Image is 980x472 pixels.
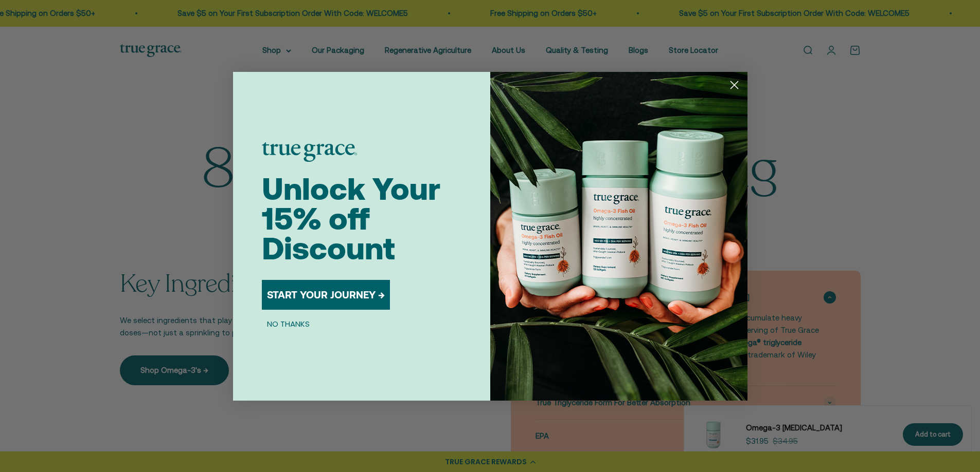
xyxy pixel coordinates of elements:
[262,142,357,162] img: logo placeholder
[262,280,390,310] button: START YOUR JOURNEY →
[490,72,747,401] img: 098727d5-50f8-4f9b-9554-844bb8da1403.jpeg
[262,318,315,330] button: NO THANKS
[262,171,440,266] span: Unlock Your 15% off Discount
[725,76,743,94] button: Close dialog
